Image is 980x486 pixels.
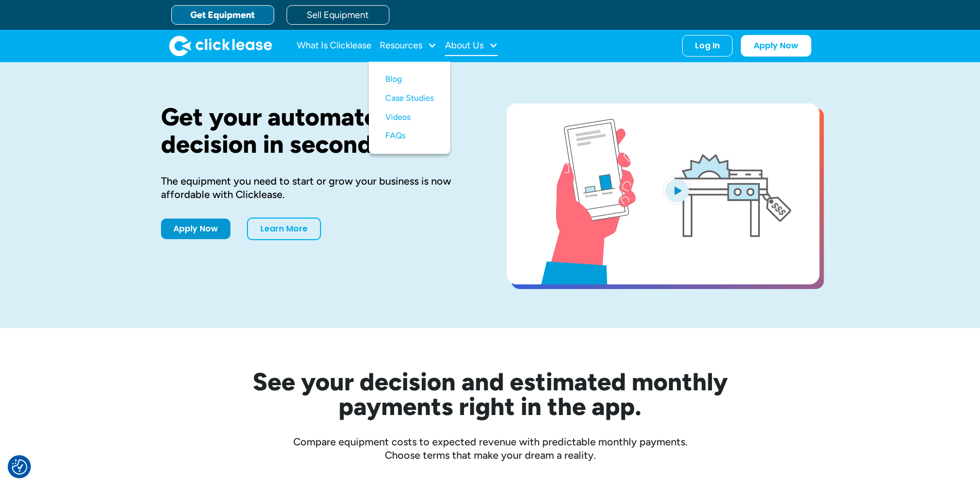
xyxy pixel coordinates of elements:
[12,459,27,475] img: Revisit consent button
[169,35,272,56] a: home
[287,5,389,25] a: Sell Equipment
[445,35,498,56] div: About Us
[171,5,274,25] a: Get Equipment
[507,103,819,284] a: open lightbox
[369,62,450,154] nav: Resources
[247,218,321,240] a: Learn More
[695,41,720,51] div: Log In
[202,369,778,419] h2: See your decision and estimated monthly payments right in the app.
[161,103,474,158] h1: Get your automated decision in seconds.
[161,174,474,201] div: The equipment you need to start or grow your business is now affordable with Clicklease.
[385,108,434,127] a: Videos
[741,35,811,57] a: Apply Now
[385,127,434,146] a: FAQs
[385,70,434,89] a: Blog
[161,435,819,462] div: Compare equipment costs to expected revenue with predictable monthly payments. Choose terms that ...
[385,89,434,108] a: Case Studies
[663,176,691,205] img: Blue play button logo on a light blue circular background
[297,35,371,56] a: What Is Clicklease
[380,35,437,56] div: Resources
[12,459,27,475] button: Consent Preferences
[161,219,230,239] a: Apply Now
[169,35,272,56] img: Clicklease logo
